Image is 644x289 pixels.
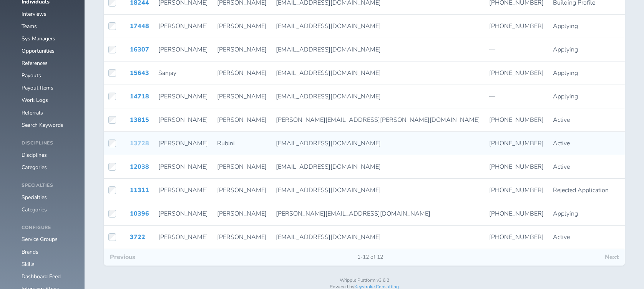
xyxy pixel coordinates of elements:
[489,46,544,53] p: —
[130,116,149,124] a: 13815
[276,45,381,54] span: [EMAIL_ADDRESS][DOMAIN_NAME]
[158,116,208,124] span: [PERSON_NAME]
[276,92,381,101] span: [EMAIL_ADDRESS][DOMAIN_NAME]
[158,233,208,241] span: [PERSON_NAME]
[22,141,75,146] h4: Disciplines
[276,209,430,218] span: [PERSON_NAME][EMAIL_ADDRESS][DOMAIN_NAME]
[489,69,544,77] span: [PHONE_NUMBER]
[130,209,149,218] a: 10396
[276,163,381,171] span: [EMAIL_ADDRESS][DOMAIN_NAME]
[130,163,149,171] a: 12038
[22,109,43,116] a: Referrals
[489,93,544,100] p: —
[553,22,578,30] span: Applying
[553,139,570,148] span: Active
[217,163,267,171] span: [PERSON_NAME]
[130,92,149,101] a: 14718
[217,22,267,30] span: [PERSON_NAME]
[22,151,47,159] a: Disciplines
[553,92,578,101] span: Applying
[158,22,208,30] span: [PERSON_NAME]
[553,116,570,124] span: Active
[276,116,480,124] span: [PERSON_NAME][EMAIL_ADDRESS][PERSON_NAME][DOMAIN_NAME]
[217,209,267,218] span: [PERSON_NAME]
[553,186,609,194] span: Rejected Application
[104,249,141,265] button: Previous
[158,92,208,101] span: [PERSON_NAME]
[217,139,235,148] span: Rubini
[22,225,75,231] h4: Configure
[22,23,37,30] a: Teams
[217,92,267,101] span: [PERSON_NAME]
[489,163,544,171] span: [PHONE_NUMBER]
[22,194,47,201] a: Specialties
[22,164,47,171] a: Categories
[22,60,48,67] a: References
[22,261,35,268] a: Skills
[22,72,41,79] a: Payouts
[553,163,570,171] span: Active
[130,139,149,148] a: 13728
[22,96,48,104] a: Work Logs
[217,116,267,124] span: [PERSON_NAME]
[489,233,544,241] span: [PHONE_NUMBER]
[217,69,267,77] span: [PERSON_NAME]
[276,233,381,241] span: [EMAIL_ADDRESS][DOMAIN_NAME]
[22,236,58,243] a: Service Groups
[553,209,578,218] span: Applying
[276,22,381,30] span: [EMAIL_ADDRESS][DOMAIN_NAME]
[553,69,578,77] span: Applying
[130,186,149,194] a: 11311
[158,163,208,171] span: [PERSON_NAME]
[158,209,208,218] span: [PERSON_NAME]
[104,278,625,283] p: Wripple Platform v3.6.2
[130,69,149,77] a: 15643
[276,186,381,194] span: [EMAIL_ADDRESS][DOMAIN_NAME]
[489,186,544,194] span: [PHONE_NUMBER]
[553,233,570,241] span: Active
[217,186,267,194] span: [PERSON_NAME]
[217,45,267,54] span: [PERSON_NAME]
[489,116,544,124] span: [PHONE_NUMBER]
[158,186,208,194] span: [PERSON_NAME]
[276,139,381,148] span: [EMAIL_ADDRESS][DOMAIN_NAME]
[22,35,55,42] a: Sys Managers
[130,45,149,54] a: 16307
[489,209,544,218] span: [PHONE_NUMBER]
[22,47,55,55] a: Opportunities
[158,45,208,54] span: [PERSON_NAME]
[276,69,381,77] span: [EMAIL_ADDRESS][DOMAIN_NAME]
[22,183,75,188] h4: Specialties
[22,84,53,91] a: Payout Items
[130,233,145,241] a: 3722
[351,254,389,260] span: 1-12 of 12
[158,139,208,148] span: [PERSON_NAME]
[158,69,176,77] span: Sanjay
[22,273,61,280] a: Dashboard Feed
[553,45,578,54] span: Applying
[489,22,544,30] span: [PHONE_NUMBER]
[22,248,38,256] a: Brands
[599,249,625,265] button: Next
[130,22,149,30] a: 17448
[489,139,544,148] span: [PHONE_NUMBER]
[22,206,47,213] a: Categories
[22,10,46,18] a: Interviews
[217,233,267,241] span: [PERSON_NAME]
[22,121,63,129] a: Search Keywords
